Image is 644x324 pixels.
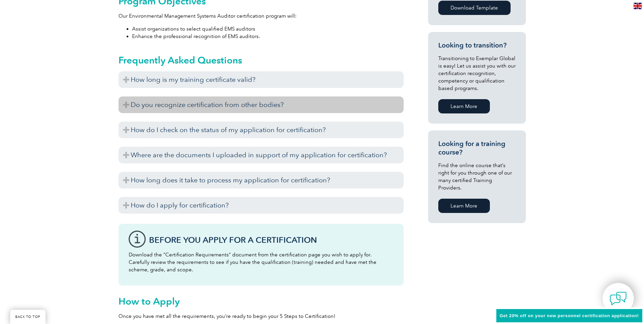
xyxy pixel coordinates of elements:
[610,290,627,307] img: contact-chat.png
[118,197,404,214] h3: How do I apply for certification?
[118,96,404,113] h3: Do you recognize certification from other bodies?
[438,162,516,192] p: Find the online course that’s right for you through one of our many certified Training Providers.
[118,312,404,320] p: Once you have met all the requirements, you’re ready to begin your 5 Steps to Certification!
[129,251,393,273] p: Download the “Certification Requirements” document from the certification page you wish to apply ...
[500,313,639,318] span: Get 20% off on your new personnel certification application!
[132,25,404,33] li: Assist organizations to select qualified EMS auditors
[118,147,404,163] h3: Where are the documents I uploaded in support of my application for certification?
[118,172,404,188] h3: How long does it take to process my application for certification?
[438,41,516,50] h3: Looking to transition?
[438,140,516,157] h3: Looking for a training course?
[118,55,404,66] h2: Frequently Asked Questions
[118,12,404,20] p: Our Environmental Management Systems Auditor certification program will:
[118,296,404,307] h2: How to Apply
[149,236,393,244] h3: Before You Apply For a Certification
[438,99,490,113] a: Learn More
[132,33,404,40] li: Enhance the professional recognition of EMS auditors.
[10,310,45,324] a: BACK TO TOP
[633,3,642,9] img: en
[438,199,490,213] a: Learn More
[118,71,404,88] h3: How long is my training certificate valid?
[438,1,511,15] a: Download Template
[118,122,404,138] h3: How do I check on the status of my application for certification?
[438,55,516,92] p: Transitioning to Exemplar Global is easy! Let us assist you with our certification recognition, c...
